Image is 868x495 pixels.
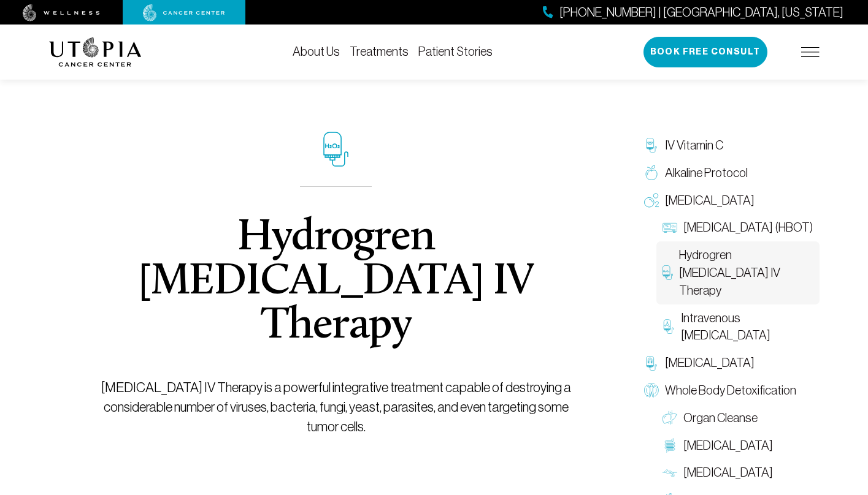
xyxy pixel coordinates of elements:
img: cancer center [143,4,225,21]
p: [MEDICAL_DATA] IV Therapy is a powerful integrative treatment capable of destroying a considerabl... [91,378,580,437]
a: About Us [293,45,340,58]
h1: Hydrogren [MEDICAL_DATA] IV Therapy [91,216,580,349]
img: icon-hamburger [801,47,820,57]
button: Book Free Consult [643,37,767,67]
a: Treatments [350,45,409,58]
img: wellness [23,4,100,21]
a: Patient Stories [418,45,493,58]
a: [PHONE_NUMBER] | [GEOGRAPHIC_DATA], [US_STATE] [543,4,843,21]
img: logo [49,37,142,67]
span: [PHONE_NUMBER] | [GEOGRAPHIC_DATA], [US_STATE] [559,4,843,21]
img: icon [323,132,348,167]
